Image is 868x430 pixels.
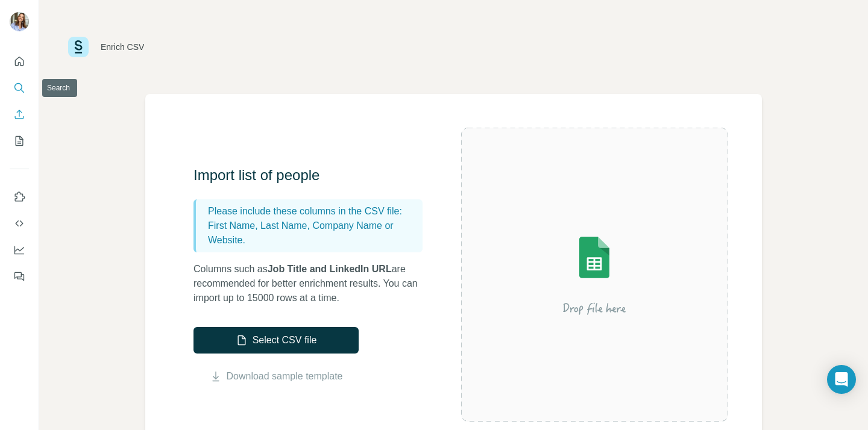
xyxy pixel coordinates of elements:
button: Search [10,77,29,99]
p: Please include these columns in the CSV file: [208,204,418,219]
button: Quick start [10,51,29,72]
button: Select CSV file [193,327,359,354]
button: Use Surfe on LinkedIn [10,186,29,208]
h3: Import list of people [193,166,435,185]
button: Feedback [10,266,29,287]
p: Columns such as are recommended for better enrichment results. You can import up to 15000 rows at... [193,262,435,305]
img: Surfe Illustration - Drop file here or select below [486,202,703,347]
div: Open Intercom Messenger [827,365,856,394]
img: Avatar [10,12,29,31]
a: Download sample template [227,369,343,384]
img: Surfe Logo [68,37,89,57]
button: Enrich CSV [10,104,29,125]
button: Dashboard [10,239,29,261]
button: Use Surfe API [10,213,29,234]
div: Enrich CSV [101,41,144,53]
span: Job Title and LinkedIn URL [268,264,392,274]
p: First Name, Last Name, Company Name or Website. [208,219,418,248]
button: My lists [10,130,29,152]
button: Download sample template [193,369,359,384]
